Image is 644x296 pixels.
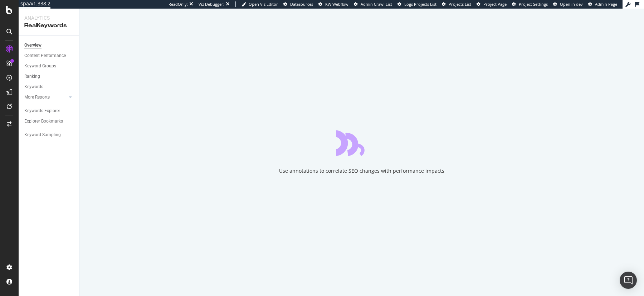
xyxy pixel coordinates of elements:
div: Keyword Groups [24,62,56,70]
span: Open Viz Editor [249,1,278,7]
div: Analytics [24,14,73,22]
a: Logs Projects List [397,1,436,7]
span: Projects List [449,1,471,7]
a: Overview [24,42,74,49]
a: Datasources [283,1,313,7]
span: Admin Page [595,1,617,7]
a: Keyword Groups [24,62,74,70]
a: More Reports [24,94,67,101]
div: ReadOnly: [169,1,188,7]
a: Open in dev [553,1,583,7]
div: Keywords Explorer [24,107,60,115]
div: Ranking [24,73,40,80]
a: Keywords Explorer [24,107,74,115]
a: Ranking [24,73,74,80]
div: animation [336,130,387,156]
div: Viz Debugger: [199,1,224,7]
a: Project Page [477,1,507,7]
a: Keyword Sampling [24,131,74,139]
a: Open Viz Editor [241,1,278,7]
div: RealKeywords [24,22,73,30]
a: Project Settings [512,1,548,7]
span: KW Webflow [325,1,348,7]
div: Use annotations to correlate SEO changes with performance impacts [279,167,444,175]
a: Keywords [24,83,74,91]
a: Content Performance [24,52,74,59]
div: Keyword Sampling [24,131,61,139]
a: KW Webflow [318,1,348,7]
span: Project Settings [519,1,548,7]
span: Admin Crawl List [361,1,392,7]
a: Admin Page [588,1,617,7]
span: Open in dev [560,1,583,7]
div: Keywords [24,83,43,91]
a: Explorer Bookmarks [24,118,74,125]
div: Explorer Bookmarks [24,118,63,125]
span: Project Page [483,1,507,7]
div: Overview [24,42,42,49]
a: Admin Crawl List [354,1,392,7]
a: Projects List [442,1,471,7]
div: Open Intercom Messenger [620,272,637,289]
div: More Reports [24,94,50,101]
span: Logs Projects List [404,1,436,7]
span: Datasources [290,1,313,7]
div: Content Performance [24,52,66,59]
